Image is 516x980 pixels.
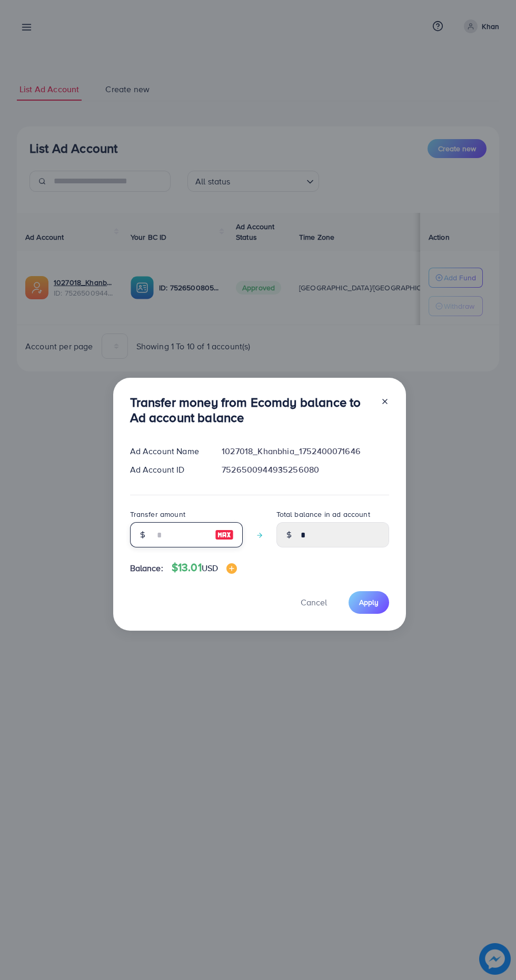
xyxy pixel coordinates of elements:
[122,445,214,457] div: Ad Account Name
[276,509,370,520] label: Total balance in ad account
[226,563,237,574] img: image
[122,464,214,476] div: Ad Account ID
[213,445,397,457] div: 1027018_Khanbhia_1752400071646
[287,591,340,614] button: Cancel
[215,528,234,541] img: image
[130,509,185,520] label: Transfer amount
[349,591,389,614] button: Apply
[213,464,397,476] div: 7526500944935256080
[301,596,327,608] span: Cancel
[172,561,237,574] h4: $13.01
[130,395,372,425] h3: Transfer money from Ecomdy balance to Ad account balance
[130,562,163,574] span: Balance:
[202,562,218,574] span: USD
[359,597,379,607] span: Apply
